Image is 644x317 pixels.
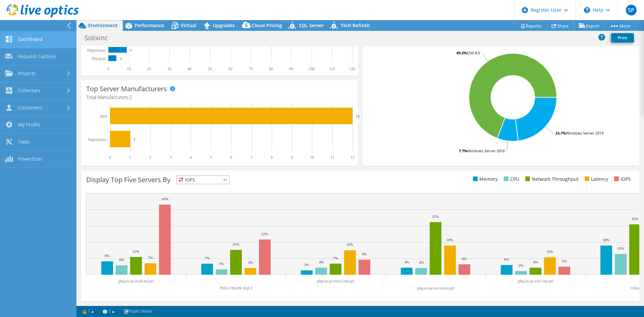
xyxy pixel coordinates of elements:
[405,260,410,264] text: 4%
[261,232,268,236] text: 22%
[119,258,124,262] text: 6%
[132,249,139,253] text: 11%
[555,130,566,136] tspan: 23.1%
[432,214,439,218] text: 32%
[167,66,171,71] text: 30
[583,175,608,183] li: Latency
[219,262,224,266] text: 3%
[419,260,424,264] text: 4%
[118,279,154,283] text: phq-sx-pr-esx8.nsi.pri
[304,263,309,267] text: 3%
[574,20,605,31] a: Export
[130,49,132,52] text: 9
[546,250,553,254] text: 11%
[82,34,118,42] h1: Solixinc
[271,155,273,160] text: 8
[133,137,136,141] text: 1
[177,176,229,184] span: IOPS
[149,155,151,160] text: 2
[604,20,636,31] a: More
[333,256,338,260] text: 7%
[349,66,355,71] text: 120
[346,243,353,247] text: 15%
[105,254,110,258] text: 8%
[519,263,524,267] text: 2%
[289,66,293,71] text: 90
[329,66,335,71] text: 110
[319,260,324,264] text: 4%
[127,66,131,71] text: 10
[129,155,131,160] text: 1
[98,307,119,316] a: 2
[120,57,122,60] text: 4
[457,50,467,55] tspan: 69.2%
[205,256,210,260] text: 7%
[88,22,118,29] span: Environment
[362,252,367,256] text: 9%
[546,20,574,31] a: Share
[291,155,293,160] text: 9
[612,175,631,183] li: IOPS
[356,114,360,118] text: 12
[631,286,640,290] text: Other
[190,155,192,160] text: 4
[533,260,538,264] text: 4%
[603,238,609,242] text: 18%
[129,94,132,100] span: 2
[88,137,107,142] text: Supermicro
[515,20,547,31] a: Reports
[340,22,370,29] span: Tech Refresh
[147,66,151,71] text: 20
[269,66,273,71] text: 80
[107,66,109,71] text: 0
[330,155,334,160] text: 11
[210,155,212,160] text: 5
[446,238,453,242] text: 18%
[220,286,253,290] text: PHQ-VM-PR-SQL3
[459,148,467,153] tspan: 7.7%
[232,242,239,246] text: 15%
[248,260,253,264] text: 4%
[351,155,355,160] text: 12
[309,66,315,71] text: 100
[611,33,634,43] a: Print
[208,66,212,71] text: 50
[566,130,603,136] tspan: Windows Server 2019
[299,22,324,29] span: SQL Server
[230,155,232,160] text: 6
[86,85,167,93] h3: Top Server Manufacturers
[471,175,498,183] li: Memory
[524,175,579,183] li: Network Throughput
[504,257,509,261] text: 6%
[417,286,454,290] text: phq-sx-pr-esx14.nsi.pri
[467,50,480,55] tspan: ESXi 8.0
[86,94,353,101] h4: Total Manufacturers:
[617,246,624,250] text: 13%
[249,66,253,71] text: 70
[251,155,253,160] text: 7
[135,22,164,29] span: Performance
[252,22,282,29] span: Cloud Pricing
[181,22,196,29] span: Virtual
[148,256,153,260] text: 7%
[87,48,105,53] text: Hypervisor
[162,197,168,201] text: 43%
[213,22,235,29] span: Upgrades
[187,66,192,71] text: 40
[119,307,157,316] a: Project Notes
[78,307,99,316] a: 1
[109,155,111,160] text: 0
[170,155,172,160] text: 3
[626,5,637,15] span: SP
[467,148,505,153] tspan: Windows Server 2016
[92,56,105,61] text: Physical
[228,66,232,71] text: 60
[562,259,567,263] text: 5%
[632,217,638,221] text: 31%
[518,279,553,283] text: phq-sx-pr-esx7.nsi.pri
[584,7,590,13] svg: \n
[310,155,314,160] text: 10
[462,257,467,261] text: 6%
[100,114,107,119] text: Dell
[502,175,519,183] li: CPU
